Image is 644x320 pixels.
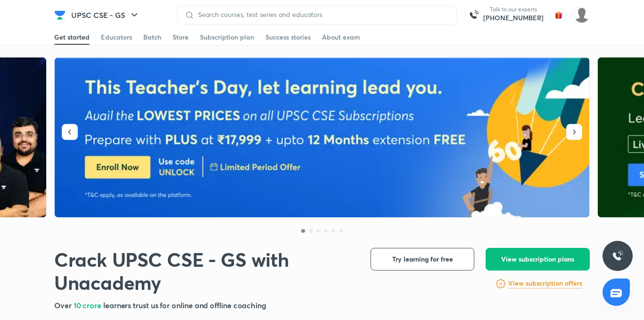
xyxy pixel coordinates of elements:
div: Get started [54,33,90,42]
h1: Crack UPSC CSE - GS with Unacademy [54,248,355,294]
a: Get started [54,30,90,45]
input: Search courses, test series and educators [194,11,449,18]
img: ttu [612,250,623,262]
a: About exam [322,30,360,45]
a: Success stories [265,30,311,45]
button: Try learning for free [371,248,474,271]
span: Over [54,300,74,310]
img: avatar [551,8,566,23]
div: About exam [322,33,360,42]
div: Subscription plan [200,33,254,42]
div: Store [173,33,189,42]
img: Company Logo [54,9,66,21]
a: View subscription offers [508,278,582,289]
span: 10 crore [74,300,103,310]
a: Batch [143,30,161,45]
a: Educators [101,30,132,45]
a: Subscription plan [200,30,254,45]
a: [PHONE_NUMBER] [483,13,544,23]
button: UPSC CSE - GS [66,6,146,25]
img: Komal [574,7,590,23]
a: Store [173,30,189,45]
div: Success stories [265,33,311,42]
span: Try learning for free [392,254,453,264]
span: View subscription plans [501,254,574,264]
span: learners trust us for online and offline coaching [103,300,266,310]
div: Batch [143,33,161,42]
p: Talk to our experts [483,6,544,13]
button: View subscription plans [486,248,590,271]
img: call-us [464,6,483,25]
div: Educators [101,33,132,42]
h6: View subscription offers [508,279,582,288]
